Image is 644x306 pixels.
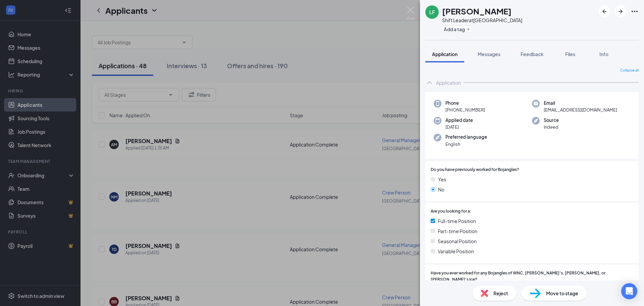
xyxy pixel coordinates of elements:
[438,248,474,255] span: Variable Position
[565,51,575,57] span: Files
[598,5,610,17] button: ArrowLeftNew
[493,290,508,297] span: Reject
[544,100,617,106] span: Email
[438,176,446,183] span: Yes
[616,7,625,15] svg: ArrowRight
[445,106,485,113] span: [PHONE_NUMBER]
[431,270,633,283] span: Have you ever worked for any Bojangles of WNC, [PERSON_NAME]’s, [PERSON_NAME], or [PERSON_NAME]’s...
[478,51,500,57] span: Messages
[429,9,435,15] div: LF
[631,7,639,15] svg: Ellipses
[438,217,476,225] span: Full-time Position
[620,68,639,73] span: Collapse all
[544,117,559,124] span: Source
[445,134,487,140] span: Preferred language
[445,100,485,106] span: Phone
[445,124,473,130] span: [DATE]
[431,167,519,173] span: Do you have previously worked for Bojangles?
[466,27,470,31] svg: Plus
[436,79,461,86] div: Application
[621,283,637,299] div: Open Intercom Messenger
[544,124,559,130] span: Indeed
[442,26,472,33] button: PlusAdd a tag
[442,5,512,17] h1: [PERSON_NAME]
[445,117,473,124] span: Applied date
[445,141,487,147] span: English
[438,186,444,193] span: No
[431,208,471,215] span: Are you looking for a:
[438,237,477,245] span: Seasonal Position
[438,227,477,235] span: Part-time Position
[600,7,608,15] svg: ArrowLeftNew
[614,5,627,17] button: ArrowRight
[546,290,578,297] span: Move to stage
[442,17,522,24] div: Shift Leader at [GEOGRAPHIC_DATA]
[425,79,433,87] svg: ChevronUp
[432,51,458,57] span: Application
[544,106,617,113] span: [EMAIL_ADDRESS][DOMAIN_NAME]
[521,51,543,57] span: Feedback
[599,51,608,57] span: Info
